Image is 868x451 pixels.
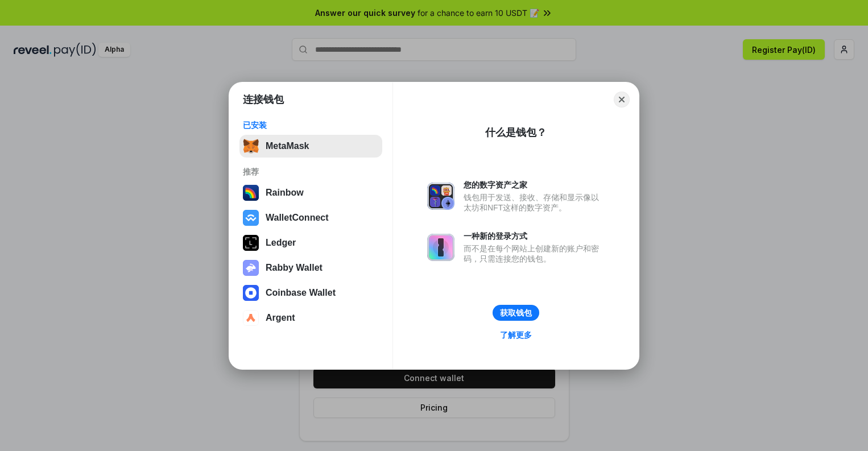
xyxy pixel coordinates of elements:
button: Rabby Wallet [239,256,382,279]
div: 您的数字资产之家 [464,180,605,190]
img: svg+xml,%3Csvg%20width%3D%2228%22%20height%3D%2228%22%20viewBox%3D%220%200%2028%2028%22%20fill%3D... [243,210,259,226]
button: Rainbow [239,181,382,204]
div: 推荐 [243,167,379,177]
img: svg+xml,%3Csvg%20width%3D%2228%22%20height%3D%2228%22%20viewBox%3D%220%200%2028%2028%22%20fill%3D... [243,285,259,301]
a: 了解更多 [493,328,539,342]
div: 而不是在每个网站上创建新的账户和密码，只需连接您的钱包。 [464,243,605,264]
div: 获取钱包 [500,308,532,318]
div: 一种新的登录方式 [464,231,605,241]
img: svg+xml,%3Csvg%20width%3D%22120%22%20height%3D%22120%22%20viewBox%3D%220%200%20120%20120%22%20fil... [243,185,259,201]
div: 已安装 [243,120,379,130]
img: svg+xml,%3Csvg%20fill%3D%22none%22%20height%3D%2233%22%20viewBox%3D%220%200%2035%2033%22%20width%... [243,138,259,154]
div: WalletConnect [266,213,329,223]
img: svg+xml,%3Csvg%20xmlns%3D%22http%3A%2F%2Fwww.w3.org%2F2000%2Fsvg%22%20fill%3D%22none%22%20viewBox... [243,260,259,276]
img: svg+xml,%3Csvg%20xmlns%3D%22http%3A%2F%2Fwww.w3.org%2F2000%2Fsvg%22%20width%3D%2228%22%20height%3... [243,235,259,251]
button: Ledger [239,231,382,254]
h1: 连接钱包 [243,93,284,106]
div: Argent [266,313,295,323]
button: WalletConnect [239,206,382,229]
div: 钱包用于发送、接收、存储和显示像以太坊和NFT这样的数字资产。 [464,192,605,213]
div: Rabby Wallet [266,263,323,273]
div: 了解更多 [500,330,532,340]
div: 什么是钱包？ [485,126,547,139]
div: Ledger [266,238,296,248]
button: Close [614,92,630,107]
button: 获取钱包 [493,305,539,321]
button: MetaMask [239,135,382,158]
div: MetaMask [266,141,309,151]
img: svg+xml,%3Csvg%20xmlns%3D%22http%3A%2F%2Fwww.w3.org%2F2000%2Fsvg%22%20fill%3D%22none%22%20viewBox... [427,183,454,210]
img: svg+xml,%3Csvg%20width%3D%2228%22%20height%3D%2228%22%20viewBox%3D%220%200%2028%2028%22%20fill%3D... [243,310,259,326]
button: Coinbase Wallet [239,282,382,304]
img: svg+xml,%3Csvg%20xmlns%3D%22http%3A%2F%2Fwww.w3.org%2F2000%2Fsvg%22%20fill%3D%22none%22%20viewBox... [427,234,454,261]
div: Coinbase Wallet [266,288,336,298]
div: Rainbow [266,188,304,198]
button: Argent [239,307,382,329]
